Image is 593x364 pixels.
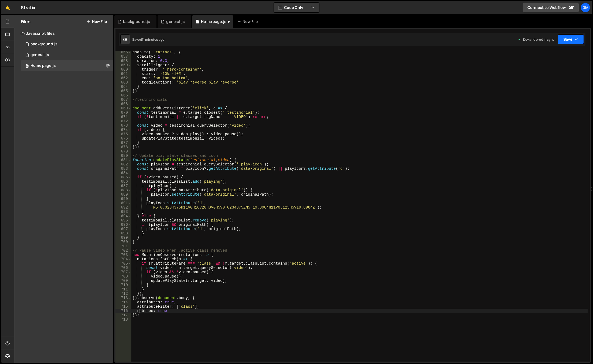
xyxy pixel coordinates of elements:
[581,3,590,12] a: Dm
[115,128,131,132] div: 674
[21,60,113,71] div: 16575/45977.js
[14,28,113,39] div: Javascript files
[142,37,164,42] div: 11 minutes ago
[30,42,57,47] div: background.js
[115,304,131,309] div: 715
[115,214,131,218] div: 694
[21,19,30,25] h2: Files
[115,210,131,214] div: 693
[115,201,131,205] div: 691
[115,115,131,119] div: 671
[1,1,14,14] a: 🤙
[115,76,131,80] div: 662
[115,154,131,158] div: 680
[115,63,131,67] div: 659
[115,171,131,175] div: 684
[115,235,131,240] div: 699
[123,19,150,24] div: background.js
[115,50,131,54] div: 656
[115,218,131,223] div: 695
[115,149,131,154] div: 679
[237,19,260,24] div: New File
[201,19,226,24] div: Home page.js
[523,3,579,12] a: Connect to Webflow
[115,279,131,283] div: 709
[115,317,131,322] div: 718
[21,4,35,11] div: Stratix
[115,253,131,257] div: 703
[115,270,131,274] div: 707
[115,179,131,184] div: 686
[115,167,131,171] div: 683
[132,37,164,42] div: Saved
[115,184,131,188] div: 687
[115,300,131,304] div: 714
[115,257,131,261] div: 704
[115,72,131,76] div: 661
[115,85,131,89] div: 664
[25,64,29,68] span: 0
[115,162,131,167] div: 682
[115,93,131,98] div: 666
[115,240,131,244] div: 700
[21,50,113,60] div: 16575/45802.js
[274,3,319,12] button: Code Only
[115,110,131,115] div: 670
[115,145,131,149] div: 678
[115,223,131,227] div: 696
[115,89,131,93] div: 665
[115,80,131,85] div: 663
[115,227,131,231] div: 697
[115,59,131,63] div: 658
[115,123,131,128] div: 673
[115,188,131,192] div: 688
[115,248,131,253] div: 702
[115,132,131,136] div: 675
[115,158,131,162] div: 681
[115,119,131,123] div: 672
[21,39,113,50] div: 16575/45066.js
[115,136,131,141] div: 676
[115,197,131,201] div: 690
[115,106,131,110] div: 669
[115,296,131,300] div: 713
[30,53,49,57] div: general.js
[115,102,131,106] div: 668
[30,63,56,68] div: Home page.js
[87,19,107,24] button: New File
[115,175,131,179] div: 685
[115,141,131,145] div: 677
[115,261,131,266] div: 705
[115,98,131,102] div: 667
[115,266,131,270] div: 706
[115,244,131,248] div: 701
[166,19,185,24] div: general.js
[558,34,584,44] button: Save
[115,313,131,317] div: 717
[115,287,131,292] div: 711
[115,67,131,72] div: 660
[518,37,554,42] div: Dev and prod in sync
[115,292,131,296] div: 712
[115,283,131,287] div: 710
[115,54,131,59] div: 657
[115,231,131,235] div: 698
[115,274,131,279] div: 708
[115,192,131,197] div: 689
[115,309,131,313] div: 716
[115,205,131,210] div: 692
